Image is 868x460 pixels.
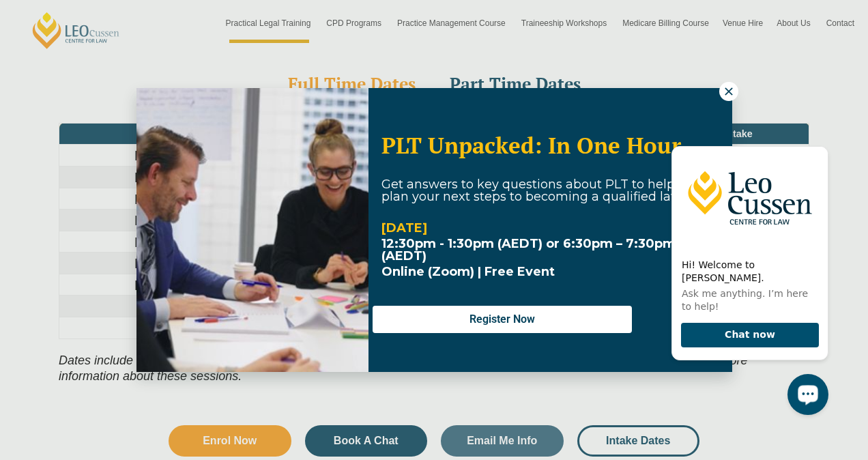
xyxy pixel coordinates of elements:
[381,130,681,160] span: PLT Unpacked: In One Hour
[381,177,703,204] span: Get answers to key questions about PLT to help you plan your next steps to becoming a qualified l...
[719,82,738,101] button: Close
[136,88,368,372] img: Woman in yellow blouse holding folders looking to the right and smiling
[661,134,834,426] iframe: LiveChat chat widget
[373,306,632,333] button: Register Now
[381,236,676,263] strong: 12:30pm - 1:30pm (AEDT) or 6:30pm – 7:30pm (AEDT)
[381,220,427,235] strong: [DATE]
[381,264,555,279] span: Online (Zoom) | Free Event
